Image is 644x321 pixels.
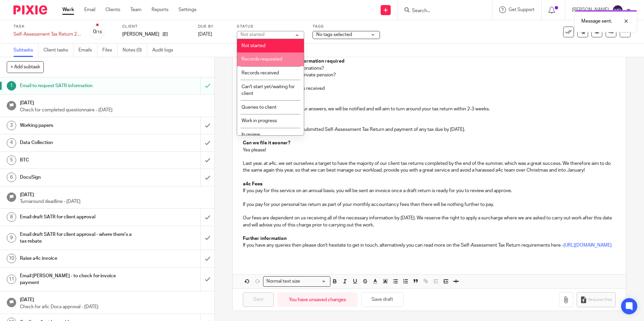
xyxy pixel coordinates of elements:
h1: Email [PERSON_NAME] - to check for invoice payment [20,271,136,288]
h1: BTC [20,155,136,165]
p: Student loan info [256,78,615,85]
div: 0 [93,28,102,36]
strong: Can we file it sooner? [243,141,290,145]
h1: Data Collection [20,138,136,148]
div: 11 [7,275,16,284]
div: You have unsaved changes [277,292,358,307]
a: Audit logs [152,44,178,57]
h1: Email draft SATR for client approval - where there's a tax rebate [20,229,136,247]
input: Sent [243,292,274,307]
p: Child benefit payments received [256,85,615,92]
div: 1 [7,81,16,91]
span: Queries to client [241,105,277,110]
label: Task [13,24,81,29]
a: Settings [179,6,196,13]
span: Request files [588,297,612,302]
label: Client [122,24,190,29]
p: [PERSON_NAME] [122,31,159,38]
a: Work [62,6,74,13]
button: + Add subtask [7,61,44,73]
strong: a4c Fees [243,182,262,186]
div: 4 [7,138,16,148]
label: Status [237,24,304,29]
div: Not started [240,32,264,37]
span: Work in progress [241,118,277,123]
input: Search for option [302,278,326,285]
label: Due by [198,24,228,29]
p: Message sent. [581,18,612,25]
span: Not started [241,43,265,48]
small: /16 [96,30,102,34]
h1: Raise a4c invoice [20,253,136,263]
img: Pixie [13,5,47,14]
div: 8 [7,212,16,222]
p: Last year, at a4c, we set ourselves a target to have the majority of our client tax returns compl... [243,160,615,174]
p: If you pay for this service on an annual basis, you will be sent an invoice once a draft return i... [243,187,615,194]
span: Normal text size [265,278,301,285]
label: Tags [313,24,380,29]
div: 9 [7,233,16,243]
h1: [DATE] [20,295,208,303]
p: Check for a4c Docs approval - [DATE] [20,304,208,310]
a: Emails [78,44,97,57]
img: svg%3E [612,5,623,15]
p: If you have any queries then please don't hesitate to get in touch, alternatively you can read mo... [243,242,615,249]
h1: DocuSign [20,172,136,182]
p: Yes please! [243,147,615,153]
a: Team [130,6,141,13]
div: 6 [7,173,16,182]
button: Request files [577,292,616,307]
p: Our fees are dependent on us receiving all of the necessary information by [DATE]. We reserve the... [243,215,615,228]
a: [URL][DOMAIN_NAME] [563,243,612,248]
div: Self-Assessment Tax Return 2025 [13,31,81,38]
div: 3 [7,121,16,130]
h1: [DATE] [20,190,208,198]
p: Check for completed questionnaire - [DATE] [20,107,208,113]
a: Files [102,44,118,57]
h1: [DATE] [20,98,208,106]
span: Can't start yet/waiting for client [241,84,295,96]
a: Notes (0) [123,44,147,57]
h1: Email to request SATR information [20,81,136,91]
div: Search for option [263,276,330,287]
span: [DATE] [198,32,212,37]
span: In review [241,132,260,137]
span: Records received [241,71,279,75]
p: If you pay for your personal tax return as part of your monthly accountancy fees then there will ... [243,201,615,208]
p: Turnaround deadline - [DATE] [20,198,208,205]
a: Subtasks [13,44,38,57]
p: Did you pay into your private pension? [256,72,615,78]
h1: Email draft SATR for client approval [20,212,136,222]
p: HMRC need to receive your submitted Self-Assessment Tax Return and payment of any tax due by [DATE]. [243,126,615,133]
div: 10 [7,254,16,263]
p: Once you have submitted your answers, we will be notified and will aim to turn around your tax re... [243,106,615,112]
a: Reports [152,6,168,13]
h1: Working papers [20,120,136,131]
strong: Further information [243,236,287,241]
div: 5 [7,155,16,165]
a: Client tasks [43,44,73,57]
span: No tags selected [316,32,352,37]
span: Records requested [241,57,282,62]
a: Email [84,6,95,13]
p: Did you make gift aid donations? [256,65,615,72]
a: Clients [105,6,120,13]
button: Save draft [361,292,404,307]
